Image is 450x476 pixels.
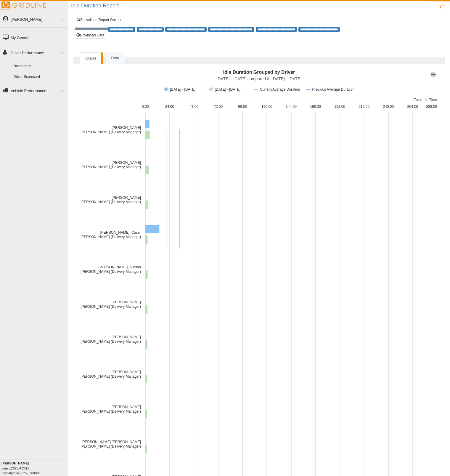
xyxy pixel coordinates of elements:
[383,105,394,109] text: 240:00
[254,87,300,92] button: Show Current Average Duration
[81,161,141,169] text: [PERSON_NAME] [PERSON_NAME] (Delivery Manager)
[11,61,68,72] a: Dashboard
[145,235,148,244] path: Nunez Avila, Caser Jason Elliott (Delivery Manager), 188,546,000. 1/1/2025 - 9/14/2025.
[1,461,68,475] div: Copyright © 2025, Gridline
[359,105,369,109] text: 216:00
[80,52,101,64] a: Graph
[145,200,148,209] path: Feltner, Michael John Dennison (Delivery Manager), 217,773,000. 1/1/2025 - 9/14/2025.
[145,120,150,128] path: Hernandez, Alnel Jason Elliott (Delivery Manager), 290,862,000. 1/1/2024 - 9/14/2024.
[81,230,141,239] text: [PERSON_NAME], Caser [PERSON_NAME] (Delivery Manager)
[414,98,437,102] text: Total Idle Time
[1,467,29,470] i: beta v.2025.4.2019
[1,461,29,465] b: [PERSON_NAME]
[106,52,124,64] a: Data
[1,1,46,9] img: Gridline
[81,126,141,134] text: [PERSON_NAME] [PERSON_NAME] (Delivery Manager)
[71,3,450,9] h2: Idle Duration Report
[75,17,124,23] a: Show/Hide Report Options
[11,72,68,82] a: Driver Scorecard
[75,32,106,39] button: Download Data
[223,70,295,75] text: Idle Duration Grouped by Driver
[189,105,198,109] text: 48:00
[145,340,147,349] path: Rodriquez, Roberto John Dennison (Delivery Manager), 175,360,000. 1/1/2025 - 9/14/2025.
[312,87,354,92] text: Previous Average Duration
[145,410,147,418] path: Crisman, Dylan Jason Bentley (Delivery Manager), 160,476,000. 1/1/2025 - 9/14/2025.
[286,105,297,109] text: 144:00
[145,165,149,174] path: Marquez, Victor John Dennison (Delivery Manager), 265,017,000. 1/1/2025 - 9/14/2025.
[81,440,141,448] text: [PERSON_NAME] [PERSON_NAME] [PERSON_NAME] (Delivery Manager)
[145,305,147,314] path: Foulk, Sean Jason Bentley (Delivery Manager), 176,073,000. 1/1/2025 - 9/14/2025.
[310,105,321,109] text: 168:00
[261,105,272,109] text: 120:00
[142,105,149,109] text: 0:00
[426,105,437,109] text: 288:00
[145,225,160,233] path: Nunez Avila, Caser Jason Elliott (Delivery Manager), 934,683,000. 1/1/2024 - 9/14/2024.
[81,405,141,414] text: [PERSON_NAME] [PERSON_NAME] (Delivery Manager)
[214,105,223,109] text: 72:00
[145,445,147,453] path: De Armas Llanes, Oniel Jason Elliott (Delivery Manager), 149,142,000. 1/1/2025 - 9/14/2025.
[407,105,418,109] text: 264:00
[145,270,148,279] path: Poliard, Ivinson Jason Elliott (Delivery Manager), 186,063,000. 1/1/2025 - 9/14/2025.
[81,335,141,344] text: [PERSON_NAME] [PERSON_NAME] (Delivery Manager)
[81,300,141,309] text: [PERSON_NAME] [PERSON_NAME] (Delivery Manager)
[165,105,174,109] text: 24:00
[429,70,437,79] button: View chart menu, Idle Duration Grouped by Driver
[217,76,302,81] text: [DATE] - [DATE] compared to [DATE] - [DATE]
[145,375,147,383] path: Buel, Cody Jason Nightingale (Delivery Manager), 169,236,000. 1/1/2025 - 9/14/2025.
[334,105,345,109] text: 192:00
[145,130,150,139] path: Hernandez, Alnel Jason Elliott (Delivery Manager), 338,528,000. 1/1/2025 - 9/14/2025.
[11,82,68,93] a: Idle Cost
[81,265,141,274] text: [PERSON_NAME], Ivinson [PERSON_NAME] (Delivery Manager)
[81,195,141,204] text: [PERSON_NAME] [PERSON_NAME] (Delivery Manager)
[81,370,141,379] text: [PERSON_NAME] [PERSON_NAME] (Delivery Manager)
[238,105,247,109] text: 96:00
[306,87,354,92] button: Show Previous Average Duration
[209,87,248,92] button: Show 1/1/2025 - 9/14/2025
[164,87,203,92] button: Show 1/1/2024 - 9/14/2024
